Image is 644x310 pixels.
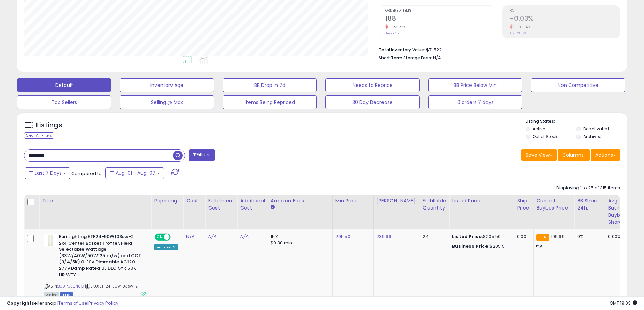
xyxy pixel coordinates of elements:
[423,234,444,240] div: 24
[536,234,549,241] small: FBA
[521,149,557,161] button: Save View
[58,300,87,306] a: Terms of Use
[428,95,522,109] button: 0 orders 7 days
[452,243,509,249] div: $205.5
[335,197,371,204] div: Min Price
[610,300,637,306] span: 2025-08-15 19:03 GMT
[208,233,216,240] a: N/A
[517,197,530,212] div: Ship Price
[223,78,317,92] button: BB Drop in 7d
[388,25,406,30] small: -23.27%
[223,95,317,109] button: Items Being Repriced
[423,197,446,212] div: Fulfillable Quantity
[120,78,214,92] button: Inventory Age
[428,78,522,92] button: BB Price Below Min
[608,234,630,240] div: 0.00%
[385,31,399,35] small: Prev: 245
[240,197,265,212] div: Additional Cost
[105,167,164,179] button: Aug-01 - Aug-07
[120,95,214,109] button: Selling @ Max
[577,234,600,240] div: 0%
[591,149,620,161] button: Actions
[17,78,111,92] button: Default
[577,197,602,212] div: BB Share 24h.
[513,25,530,30] small: -100.14%
[385,9,495,13] span: Ordered Items
[71,170,103,177] span: Compared to:
[186,233,194,240] a: N/A
[583,126,609,132] label: Deactivated
[376,233,391,240] a: 239.99
[7,300,32,306] strong: Copyright
[325,78,419,92] button: Needs to Reprice
[85,283,138,289] span: | SKU: ETF24-50W103sw-2
[189,149,215,161] button: Filters
[531,78,625,92] button: Non Competitive
[558,149,590,161] button: Columns
[271,234,327,240] div: 15%
[116,170,155,176] span: Aug-01 - Aug-07
[379,55,432,61] b: Short Term Storage Fees:
[271,240,327,246] div: $0.30 min
[452,234,509,240] div: $205.50
[25,167,70,179] button: Last 7 Days
[510,15,620,24] h2: -0.03%
[58,283,84,289] a: B09P9ZQN8C
[44,234,57,247] img: 21bAXgp8gLL._SL40_.jpg
[376,197,417,204] div: [PERSON_NAME]
[59,234,142,280] b: Euri Lighting ETF24-50W103sw-2 2x4 Center Basket Troffer, Field Selectable Wattage (33W/40W/50W12...
[533,126,545,132] label: Active
[517,234,528,240] div: 0.00
[170,234,181,240] span: OFF
[7,300,118,307] div: seller snap | |
[88,300,118,306] a: Privacy Policy
[452,197,511,204] div: Listed Price
[583,134,602,139] label: Archived
[536,197,571,212] div: Current Buybox Price
[208,197,234,212] div: Fulfillment Cost
[385,15,495,24] h2: 188
[35,170,62,176] span: Last 7 Days
[271,204,275,211] small: Amazon Fees.
[608,197,633,226] div: Avg. Business Buybox Share
[379,45,615,53] li: $71,522
[36,121,62,130] h5: Listings
[510,31,526,35] small: Prev: 21.87%
[510,9,620,13] span: ROI
[271,197,330,204] div: Amazon Fees
[42,197,148,204] div: Title
[533,134,557,139] label: Out of Stock
[155,234,164,240] span: ON
[240,233,248,240] a: N/A
[325,95,419,109] button: 30 Day Decrease
[24,132,54,139] div: Clear All Filters
[17,95,111,109] button: Top Sellers
[452,243,490,249] b: Business Price:
[551,233,565,240] span: 199.99
[379,47,425,53] b: Total Inventory Value:
[562,152,584,158] span: Columns
[335,233,350,240] a: 205.50
[556,185,620,191] div: Displaying 1 to 25 of 315 items
[154,244,178,250] div: Amazon AI
[154,197,180,204] div: Repricing
[433,55,441,61] span: N/A
[526,118,627,125] p: Listing States:
[186,197,202,204] div: Cost
[452,233,483,240] b: Listed Price:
